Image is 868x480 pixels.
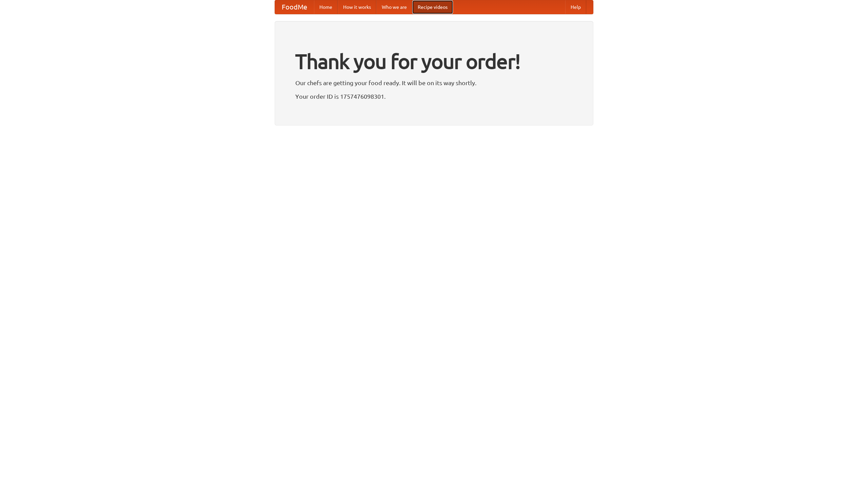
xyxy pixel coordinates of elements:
a: Who we are [376,0,412,14]
a: How it works [338,0,376,14]
a: Home [314,0,338,14]
a: Recipe videos [412,0,453,14]
p: Your order ID is 1757476098301. [295,91,573,101]
a: FoodMe [275,0,314,14]
a: Help [565,0,586,14]
p: Our chefs are getting your food ready. It will be on its way shortly. [295,78,573,88]
h1: Thank you for your order! [295,45,573,78]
